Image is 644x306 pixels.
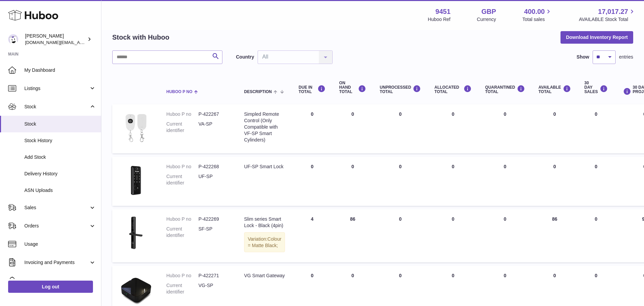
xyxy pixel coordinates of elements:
span: Usage [24,241,96,247]
td: 0 [332,104,373,153]
strong: GBP [481,7,496,16]
td: 0 [428,209,478,263]
div: DUE IN TOTAL [299,85,326,94]
span: 400.00 [524,7,545,16]
td: 0 [532,157,578,206]
td: 4 [292,209,332,263]
span: Listings [24,85,89,92]
span: Description [244,90,272,94]
div: [PERSON_NAME] [25,33,86,46]
div: Simpled Remote Control (Only Compatible with VF-SP Smart Cylinders) [244,111,285,143]
div: Slim series Smart Lock - Black (4pin) [244,216,285,229]
span: Add Stock [24,154,96,160]
dd: VA-SP [198,121,231,134]
span: Delivery History [24,171,96,177]
div: Currency [477,16,496,23]
dd: P-422267 [198,111,231,117]
span: Huboo P no [166,90,192,94]
span: 0 [504,111,506,117]
span: Stock History [24,137,96,144]
label: Country [236,54,254,60]
td: 0 [373,209,428,263]
td: 0 [373,157,428,206]
span: 17,017.27 [598,7,628,16]
td: 86 [332,209,373,263]
div: VG Smart Gateway [244,272,285,279]
span: Sales [24,204,89,211]
div: QUARANTINED Total [485,85,525,94]
dt: Huboo P no [166,216,198,222]
td: 0 [578,104,615,153]
div: Huboo Ref [428,16,451,23]
td: 86 [532,209,578,263]
dt: Current identifier [166,226,198,239]
img: product image [119,111,153,145]
td: 0 [428,104,478,153]
dd: VG-SP [198,282,231,295]
dd: P-422271 [198,272,231,279]
span: Stock [24,121,96,127]
td: 0 [292,157,332,206]
span: Invoicing and Payments [24,259,89,266]
span: entries [619,54,633,60]
span: Cases [24,278,96,284]
td: 0 [578,209,615,263]
label: Show [577,54,589,60]
div: ON HAND Total [339,81,366,94]
span: Stock [24,104,89,110]
div: AVAILABLE Total [539,85,571,94]
dt: Huboo P no [166,163,198,170]
span: 0 [504,216,506,222]
img: product image [119,216,153,250]
a: 17,017.27 AVAILABLE Stock Total [579,7,636,23]
span: Colour = Matte Black; [248,236,281,248]
img: amir.ch@gmail.com [8,34,18,44]
td: 0 [292,104,332,153]
dd: SF-SP [198,226,231,239]
span: ASN Uploads [24,187,96,194]
span: AVAILABLE Stock Total [579,16,636,23]
dt: Current identifier [166,173,198,186]
td: 0 [428,157,478,206]
span: 0 [504,273,506,278]
a: 400.00 Total sales [522,7,552,23]
dd: P-422268 [198,163,231,170]
div: 30 DAY SALES [585,81,608,94]
dd: UF-SP [198,173,231,186]
button: Download Inventory Report [560,31,633,43]
div: ALLOCATED Total [434,85,472,94]
h2: Stock with Huboo [112,33,169,42]
td: 0 [332,157,373,206]
span: [DOMAIN_NAME][EMAIL_ADDRESS][DOMAIN_NAME] [25,40,135,45]
span: Orders [24,223,89,229]
dt: Huboo P no [166,272,198,279]
td: 0 [532,104,578,153]
span: 0 [504,164,506,169]
dt: Current identifier [166,121,198,134]
img: product image [119,163,153,197]
strong: 9451 [435,7,451,16]
dt: Current identifier [166,282,198,295]
td: 0 [373,104,428,153]
div: Variation: [244,232,285,253]
dd: P-422269 [198,216,231,222]
dt: Huboo P no [166,111,198,117]
div: UNPROCESSED Total [380,85,421,94]
span: Total sales [522,16,552,23]
a: Log out [8,281,93,293]
span: My Dashboard [24,67,96,73]
td: 0 [578,157,615,206]
div: UF-SP Smart Lock [244,163,285,170]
